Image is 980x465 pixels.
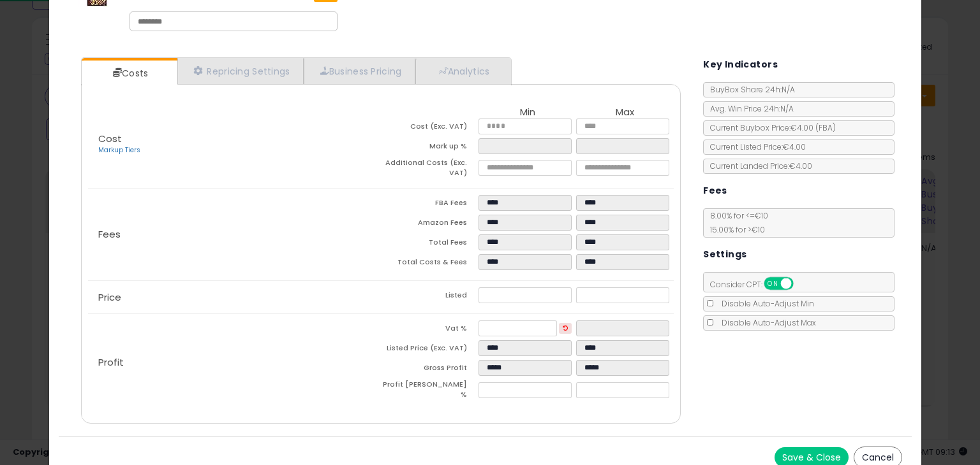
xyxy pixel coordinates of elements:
[88,229,381,240] p: Fees
[703,57,778,73] h5: Key Indicators
[703,183,727,199] h5: Fees
[715,298,814,309] span: Disable Auto-Adjust Min
[815,122,836,133] span: ( FBA )
[479,107,576,118] th: Min
[704,210,768,235] span: 8.00 % for <= €10
[704,141,806,152] span: Current Listed Price: €4.00
[704,161,812,171] span: Current Landed Price: €4.00
[704,122,836,133] span: Current Buybox Price:
[88,357,381,368] p: Profit
[381,158,479,182] td: Additional Costs (Exc. VAT)
[304,58,415,84] a: Business Pricing
[88,134,381,155] p: Cost
[765,278,781,289] span: ON
[715,317,816,328] span: Disable Auto-Adjust Max
[381,340,479,360] td: Listed Price (Exc. VAT)
[704,279,810,290] span: Consider CPT:
[381,287,479,307] td: Listed
[381,234,479,254] td: Total Fees
[704,103,794,114] span: Avg. Win Price 24h: N/A
[381,360,479,380] td: Gross Profit
[381,380,479,403] td: Profit [PERSON_NAME] %
[792,278,812,289] span: OFF
[177,58,304,84] a: Repricing Settings
[82,61,176,86] a: Costs
[704,84,795,95] span: BuyBox Share 24h: N/A
[381,138,479,158] td: Mark up %
[576,107,674,118] th: Max
[381,215,479,234] td: Amazon Fees
[791,122,836,133] span: €4.00
[381,195,479,215] td: FBA Fees
[704,224,765,235] span: 15.00 % for > €10
[98,145,140,155] a: Markup Tiers
[703,247,746,262] h5: Settings
[381,254,479,274] td: Total Costs & Fees
[381,320,479,340] td: Vat %
[415,58,510,84] a: Analytics
[88,292,381,303] p: Price
[381,118,479,138] td: Cost (Exc. VAT)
